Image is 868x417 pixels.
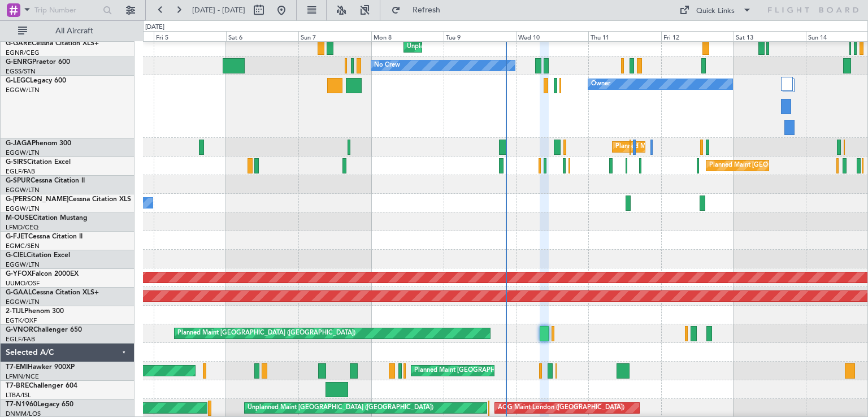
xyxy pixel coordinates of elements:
[591,76,610,93] div: Owner
[6,252,70,259] a: G-CIELCitation Excel
[6,40,32,47] span: G-GARE
[374,57,400,74] div: No Crew
[6,177,85,184] a: G-SPURCessna Citation II
[154,31,226,41] div: Fri 5
[386,1,454,19] button: Refresh
[661,31,734,41] div: Fri 12
[6,391,31,399] a: LTBA/ISL
[6,308,24,315] span: 2-TIJL
[6,205,40,213] a: EGGW/LTN
[6,59,70,66] a: G-ENRGPraetor 600
[192,5,245,15] span: [DATE] - [DATE]
[6,401,37,408] span: T7-N1960
[371,31,444,41] div: Mon 8
[6,40,99,47] a: G-GARECessna Citation XLS+
[6,233,83,240] a: G-FJETCessna Citation II
[6,67,36,76] a: EGSS/STN
[6,401,73,408] a: T7-N1960Legacy 650
[6,159,27,166] span: G-SIRS
[6,215,33,221] span: M-OUSE
[6,140,32,147] span: G-JAGA
[414,362,522,379] div: Planned Maint [GEOGRAPHIC_DATA]
[226,31,298,41] div: Sat 6
[444,31,516,41] div: Tue 9
[6,308,64,315] a: 2-TIJLPhenom 300
[588,31,661,41] div: Thu 11
[6,289,32,296] span: G-GAAL
[6,196,68,203] span: G-[PERSON_NAME]
[6,59,32,66] span: G-ENRG
[6,149,40,157] a: EGGW/LTN
[6,271,32,277] span: G-YFOX
[145,23,164,32] div: [DATE]
[6,298,40,306] a: EGGW/LTN
[6,383,29,389] span: T7-BRE
[6,215,88,221] a: M-OUSECitation Mustang
[248,399,433,416] div: Unplanned Maint [GEOGRAPHIC_DATA] ([GEOGRAPHIC_DATA])
[6,372,39,381] a: LFMN/NCE
[734,31,806,41] div: Sat 13
[6,177,31,184] span: G-SPUR
[34,2,99,19] input: Trip Number
[6,364,28,371] span: T7-EMI
[403,6,450,14] span: Refresh
[6,260,40,269] a: EGGW/LTN
[6,233,28,240] span: G-FJET
[6,186,40,194] a: EGGW/LTN
[6,271,79,277] a: G-YFOXFalcon 2000EX
[6,159,71,166] a: G-SIRSCitation Excel
[6,77,30,84] span: G-LEGC
[6,252,27,259] span: G-CIEL
[6,383,77,389] a: T7-BREChallenger 604
[6,196,131,203] a: G-[PERSON_NAME]Cessna Citation XLS
[6,167,35,176] a: EGLF/FAB
[6,140,71,147] a: G-JAGAPhenom 300
[6,364,75,371] a: T7-EMIHawker 900XP
[29,27,119,35] span: All Aircraft
[407,38,509,55] div: Unplanned Maint [PERSON_NAME]
[615,138,793,155] div: Planned Maint [GEOGRAPHIC_DATA] ([GEOGRAPHIC_DATA])
[177,325,355,342] div: Planned Maint [GEOGRAPHIC_DATA] ([GEOGRAPHIC_DATA])
[298,31,371,41] div: Sun 7
[6,279,40,288] a: UUMO/OSF
[498,399,624,416] div: AOG Maint London ([GEOGRAPHIC_DATA])
[6,77,66,84] a: G-LEGCLegacy 600
[516,31,588,41] div: Wed 10
[12,22,123,40] button: All Aircraft
[6,316,37,325] a: EGTK/OXF
[6,327,33,333] span: G-VNOR
[6,327,82,333] a: G-VNORChallenger 650
[6,86,40,94] a: EGGW/LTN
[6,242,40,250] a: EGMC/SEN
[6,289,99,296] a: G-GAALCessna Citation XLS+
[6,49,40,57] a: EGNR/CEG
[6,223,38,232] a: LFMD/CEQ
[6,335,35,344] a: EGLF/FAB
